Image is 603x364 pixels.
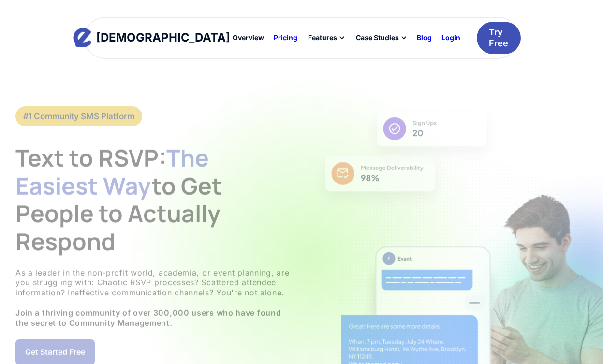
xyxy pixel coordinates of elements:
div: Login [441,34,460,41]
span: The Easiest Way [15,142,209,201]
div: Case Studies [356,34,399,41]
div: Try Free [489,27,508,49]
div: Features [302,29,350,46]
a: Pricing [269,29,302,46]
div: Blog [417,34,432,41]
a: Login [437,29,465,46]
a: #1 Community SMS Platform [15,106,142,126]
div: Features [308,34,337,41]
h1: Text to RSVP: to Get People to Actually Respond [15,144,294,255]
strong: Join a thriving community of over 300,000 users who have found the secret to Community Management. [15,308,281,328]
a: Overview [228,29,269,46]
a: Blog [412,29,437,46]
a: home [82,28,221,47]
div: #1 Community SMS Platform [23,111,134,122]
div: Overview [233,34,264,41]
div: Case Studies [350,29,412,46]
div: [DEMOGRAPHIC_DATA] [96,32,230,43]
p: As a leader in the non-profit world, academia, or event planning, are you struggling with: Chaoti... [15,267,294,328]
div: Pricing [274,34,297,41]
a: Try Free [477,22,521,54]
